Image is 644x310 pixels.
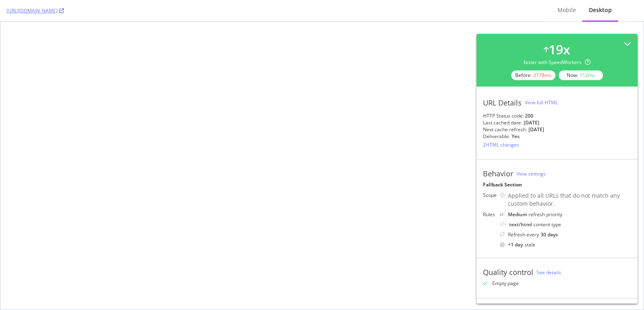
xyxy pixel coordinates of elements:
div: Desktop [589,6,612,14]
div: HTTP Status code: [483,112,631,119]
div: Before: [511,70,555,80]
div: refresh priority [508,211,562,218]
strong: 200 [525,112,533,119]
div: 2178 ms [533,72,551,79]
div: Refresh every [500,231,631,238]
div: 30 days [541,231,558,238]
div: Fallback Section [483,181,631,188]
div: Last cached date: [483,119,522,126]
div: [DATE] [528,126,544,133]
a: [URL][DOMAIN_NAME] [6,7,64,14]
div: + 1 day [508,241,523,248]
div: URL Details [483,98,522,107]
button: 2HTML changes [483,140,519,149]
div: content type [500,221,631,228]
div: Rules [483,211,497,218]
div: 2 HTML changes [483,141,519,148]
a: View settings [516,170,546,177]
a: See details [537,269,561,276]
div: Deliverable: [483,133,510,140]
div: Next cache refresh: [483,126,527,133]
div: 112 ms [580,72,595,79]
img: j32suk7ufU7viAAAAAElFTkSuQmCC [500,212,505,216]
div: Yes [512,133,520,140]
div: Now: [559,70,603,80]
div: 19 x [549,40,570,59]
div: faster with SpeedWorkers [524,59,590,66]
div: Applied to all URLs that do not match any custom behavior. [508,192,631,208]
div: Medium [508,211,527,218]
div: Empty page [492,280,519,287]
div: text/html [509,221,532,228]
div: Scope [483,192,497,198]
div: stale [500,241,631,248]
div: Mobile [557,6,576,14]
div: View full HTML [525,99,558,106]
button: View full HTML [525,96,558,109]
div: [DATE] [524,119,539,126]
div: Quality control [483,268,533,277]
div: Behavior [483,169,513,178]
